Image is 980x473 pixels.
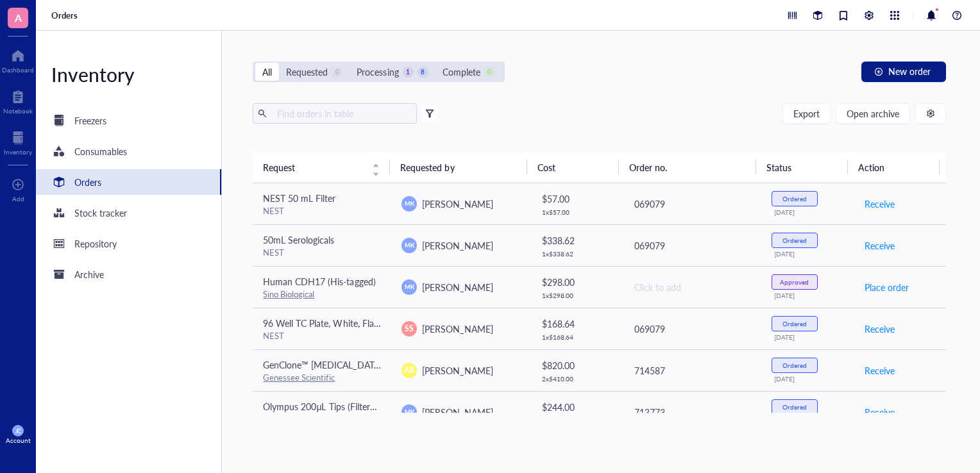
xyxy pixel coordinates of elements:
[263,275,375,288] span: Human CDH17 (His-tagged)
[793,108,820,119] span: Export
[542,400,612,414] div: $ 244.00
[542,275,612,289] div: $ 298.00
[263,400,410,413] span: Olympus 200μL Tips (Filtered, Sterile)
[864,235,895,256] button: Receive
[623,391,761,433] td: 713773
[405,323,414,335] span: SS
[405,407,414,416] span: MK
[422,281,493,294] span: [PERSON_NAME]
[780,278,809,286] div: Approved
[3,87,33,115] a: Notebook
[263,247,381,258] div: NEST
[542,375,612,383] div: 2 x $ 410.00
[36,231,221,256] a: Repository
[848,152,940,183] th: Action
[865,280,909,294] span: Place order
[542,208,612,216] div: 1 x $ 57.00
[263,330,381,342] div: NEST
[15,10,22,26] span: A
[36,108,221,133] a: Freezers
[263,288,314,300] a: Sino Biological
[542,192,612,206] div: $ 57.00
[15,427,21,435] span: JC
[418,67,428,78] div: 8
[253,62,504,82] div: segmented control
[74,175,101,189] div: Orders
[422,239,493,252] span: [PERSON_NAME]
[74,236,117,251] div: Repository
[836,103,910,124] button: Open archive
[782,361,807,369] div: Ordered
[422,322,493,335] span: [PERSON_NAME]
[2,66,34,74] div: Dashboard
[774,250,843,258] div: [DATE]
[623,266,761,308] td: Click to add
[527,152,619,183] th: Cost
[623,349,761,391] td: 714587
[74,267,104,281] div: Archive
[484,67,495,78] div: 0
[74,144,127,158] div: Consumables
[623,308,761,349] td: 069079
[634,363,751,378] div: 714587
[404,365,414,376] span: AR
[542,292,612,299] div: 1 x $ 298.00
[865,238,895,253] span: Receive
[263,205,381,217] div: NEST
[864,402,895,422] button: Receive
[263,160,364,174] span: Request
[74,113,106,128] div: Freezers
[782,403,807,411] div: Ordered
[782,195,807,203] div: Ordered
[263,358,579,371] span: GenClone™ [MEDICAL_DATA], 100% U.S. Origin, Heat Inactivated, 500 mL/Unit
[3,107,33,115] div: Notebook
[405,240,414,249] span: MK
[542,333,612,341] div: 1 x $ 168.64
[422,364,493,377] span: [PERSON_NAME]
[405,199,414,208] span: MK
[2,46,34,74] a: Dashboard
[865,405,895,419] span: Receive
[847,108,899,119] span: Open archive
[403,67,414,78] div: 1
[774,208,843,216] div: [DATE]
[443,65,480,79] div: Complete
[4,148,32,156] div: Inventory
[357,65,398,79] div: Processing
[634,322,751,336] div: 069079
[74,206,127,220] div: Stock tracker
[864,319,895,339] button: Receive
[634,280,751,294] div: Click to add
[263,317,442,329] span: 96 Well TC Plate, White, Flat bottom, Treated
[782,320,807,328] div: Ordered
[756,152,848,183] th: Status
[263,233,334,246] span: 50mL Serologicals
[253,152,390,183] th: Request
[422,197,493,210] span: [PERSON_NAME]
[4,128,32,156] a: Inventory
[634,405,751,419] div: 713773
[774,375,843,383] div: [DATE]
[619,152,756,183] th: Order no.
[864,194,895,214] button: Receive
[774,333,843,341] div: [DATE]
[36,138,221,164] a: Consumables
[36,169,221,195] a: Orders
[51,10,80,21] a: Orders
[861,62,946,82] button: New order
[865,363,895,378] span: Receive
[542,233,612,247] div: $ 338.62
[782,103,831,124] button: Export
[864,277,909,297] button: Place order
[774,292,843,299] div: [DATE]
[272,104,412,123] input: Find orders in table
[36,200,221,226] a: Stock tracker
[405,282,414,291] span: MK
[262,65,272,79] div: All
[36,62,221,87] div: Inventory
[865,322,895,336] span: Receive
[623,183,761,225] td: 069079
[263,371,335,383] a: Genessee Scientific
[36,261,221,287] a: Archive
[390,152,527,183] th: Requested by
